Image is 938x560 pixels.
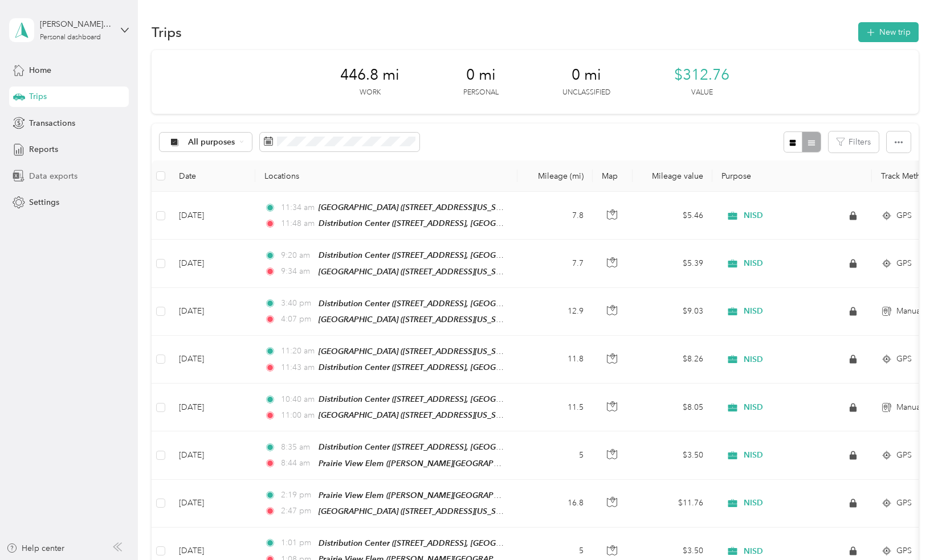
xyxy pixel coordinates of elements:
span: 2:19 pm [281,489,313,501]
span: 8:44 am [281,457,313,470]
button: New trip [858,22,919,42]
span: Prairie View Elem ([PERSON_NAME][GEOGRAPHIC_DATA], [GEOGRAPHIC_DATA], [US_STATE]) [319,491,664,500]
td: 16.8 [517,480,593,528]
h1: Trips [152,26,182,38]
td: $5.46 [633,192,712,240]
span: NISD [744,450,763,460]
span: 9:34 am [281,265,313,278]
span: NISD [744,498,763,508]
span: Home [29,64,51,76]
div: [PERSON_NAME][EMAIL_ADDRESS][DOMAIN_NAME] [40,18,111,30]
th: Mileage (mi) [517,160,593,192]
span: [GEOGRAPHIC_DATA] ([STREET_ADDRESS][US_STATE]) [319,347,517,356]
button: Filters [829,131,879,153]
span: 1:01 pm [281,537,313,549]
span: NISD [744,258,763,269]
td: $8.26 [633,336,712,384]
p: Value [691,88,713,98]
span: 10:40 am [281,393,313,406]
th: Mileage value [633,160,712,192]
span: 0 mi [466,66,496,84]
th: Map [593,160,633,192]
span: [GEOGRAPHIC_DATA] ([STREET_ADDRESS][US_STATE]) [319,267,517,277]
span: NISD [744,211,763,221]
span: NISD [744,546,763,557]
td: [DATE] [170,384,255,431]
span: Distribution Center ([STREET_ADDRESS], [GEOGRAPHIC_DATA], [US_STATE]) [319,250,597,260]
span: Distribution Center ([STREET_ADDRESS], [GEOGRAPHIC_DATA], [US_STATE]) [319,442,597,452]
p: Unclassified [562,88,610,98]
span: [GEOGRAPHIC_DATA] ([STREET_ADDRESS][US_STATE]) [319,315,517,324]
span: 11:34 am [281,201,313,214]
span: 2:47 pm [281,505,313,517]
span: Distribution Center ([STREET_ADDRESS], [GEOGRAPHIC_DATA], [US_STATE]) [319,538,597,548]
td: [DATE] [170,336,255,384]
span: Reports [29,143,58,155]
span: Data exports [29,170,78,182]
td: [DATE] [170,480,255,528]
td: 5 [517,431,593,479]
td: 12.9 [517,288,593,336]
td: $3.50 [633,431,712,479]
span: 11:00 am [281,409,313,422]
th: Purpose [712,160,872,192]
p: Personal [463,88,499,98]
td: 7.8 [517,192,593,240]
th: Locations [255,160,517,192]
span: All purposes [188,138,235,146]
span: 8:35 am [281,441,313,454]
span: 0 mi [572,66,601,84]
span: 446.8 mi [340,66,399,84]
iframe: Everlance-gr Chat Button Frame [874,496,938,560]
td: $9.03 [633,288,712,336]
span: $312.76 [674,66,729,84]
td: 11.8 [517,336,593,384]
span: Distribution Center ([STREET_ADDRESS], [GEOGRAPHIC_DATA], [US_STATE]) [319,394,597,404]
span: NISD [744,306,763,316]
button: Help center [6,542,64,554]
td: $5.39 [633,240,712,287]
th: Date [170,160,255,192]
span: NISD [744,355,763,365]
td: $11.76 [633,480,712,528]
td: [DATE] [170,288,255,336]
p: Work [360,88,381,98]
td: [DATE] [170,192,255,240]
td: 11.5 [517,384,593,431]
td: 7.7 [517,240,593,287]
span: [GEOGRAPHIC_DATA] ([STREET_ADDRESS][US_STATE]) [319,203,517,212]
span: Distribution Center ([STREET_ADDRESS], [GEOGRAPHIC_DATA], [US_STATE]) [319,219,597,228]
span: 3:40 pm [281,297,313,310]
span: Distribution Center ([STREET_ADDRESS], [GEOGRAPHIC_DATA], [US_STATE]) [319,363,597,372]
span: Trips [29,90,47,102]
span: Distribution Center ([STREET_ADDRESS], [GEOGRAPHIC_DATA], [US_STATE]) [319,299,597,308]
span: Settings [29,196,59,208]
td: $8.05 [633,384,712,431]
span: 4:07 pm [281,313,313,326]
span: Transactions [29,117,75,129]
span: [GEOGRAPHIC_DATA] ([STREET_ADDRESS][US_STATE]) [319,507,517,516]
span: NISD [744,402,763,413]
span: [GEOGRAPHIC_DATA] ([STREET_ADDRESS][US_STATE]) [319,410,517,420]
span: Manual [896,401,922,414]
span: GPS [896,209,912,222]
span: Manual [896,305,922,318]
span: 11:43 am [281,361,313,374]
span: 11:48 am [281,217,313,230]
span: 9:20 am [281,249,313,262]
td: [DATE] [170,240,255,287]
span: GPS [896,449,912,462]
span: Prairie View Elem ([PERSON_NAME][GEOGRAPHIC_DATA], [GEOGRAPHIC_DATA], [US_STATE]) [319,459,664,468]
span: 11:20 am [281,345,313,357]
div: Personal dashboard [40,34,101,41]
span: GPS [896,257,912,270]
td: [DATE] [170,431,255,479]
span: GPS [896,353,912,365]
